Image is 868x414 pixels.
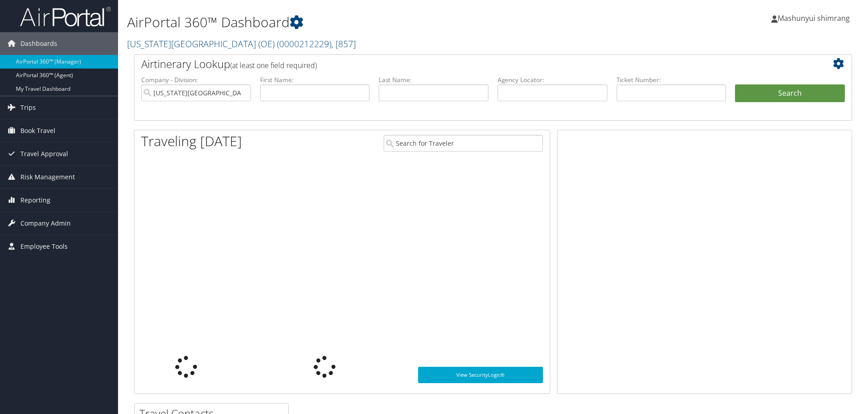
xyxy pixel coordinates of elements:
img: airportal-logo.png [20,6,111,27]
label: Agency Locator: [498,75,607,84]
span: Dashboards [20,32,57,55]
button: Search [735,84,845,103]
span: , [ 857 ] [331,38,356,50]
span: (at least one field required) [230,60,317,70]
label: Company - Division: [141,75,251,84]
span: Book Travel [20,119,55,142]
label: Ticket Number: [616,75,726,84]
input: Search for Traveler [384,135,543,152]
span: ( 0000212229 ) [277,38,331,50]
span: Reporting [20,189,50,212]
span: Employee Tools [20,235,68,258]
a: [US_STATE][GEOGRAPHIC_DATA] (OE) [127,38,356,50]
span: Risk Management [20,166,75,188]
a: Mashunyui shimrang [771,5,859,32]
span: Trips [20,96,36,119]
span: Travel Approval [20,143,68,165]
span: Mashunyui shimrang [778,13,850,23]
h1: Traveling [DATE] [141,132,242,151]
a: View SecurityLogic® [418,367,543,383]
span: Company Admin [20,212,71,235]
label: Last Name: [379,75,488,84]
h1: AirPortal 360™ Dashboard [127,13,615,32]
label: First Name: [260,75,370,84]
h2: Airtinerary Lookup [141,56,785,72]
